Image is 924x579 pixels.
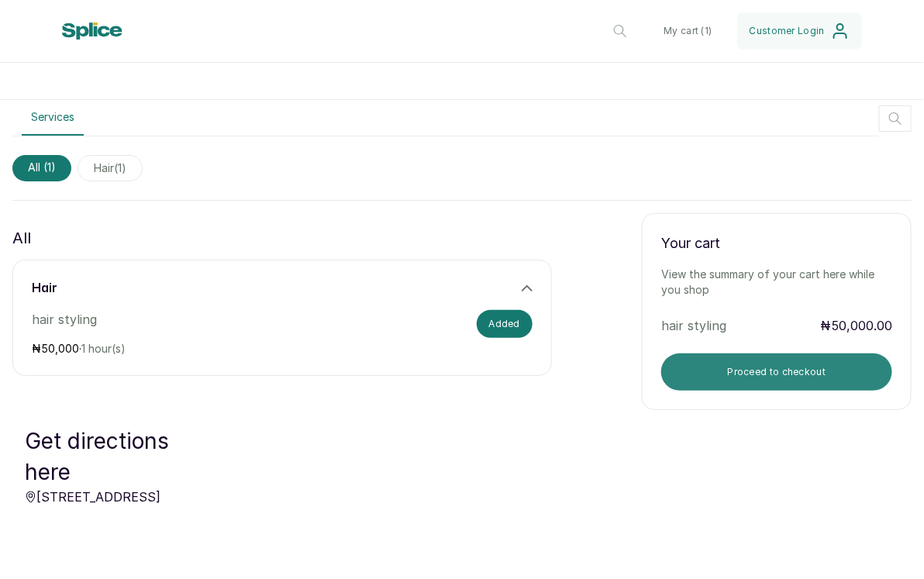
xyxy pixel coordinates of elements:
[41,342,79,355] span: 50,000
[25,488,185,506] p: [STREET_ADDRESS]
[78,155,143,181] span: hair(1)
[477,310,533,338] button: Added
[661,233,892,254] p: Your cart
[661,316,820,335] p: hair styling
[750,25,825,37] span: Customer Login
[32,310,382,329] p: hair styling
[32,341,382,357] p: ₦ ·
[12,226,31,250] p: All
[81,342,126,355] span: 1 hour(s)
[661,353,892,391] button: Proceed to checkout
[820,316,892,335] p: ₦50,000.00
[32,279,57,298] h3: hair
[661,267,892,298] p: View the summary of your cart here while you shop
[22,100,84,136] button: Services
[12,155,71,181] span: All (1)
[737,12,862,50] button: Customer Login
[25,426,185,488] p: Get directions here
[651,12,724,50] button: My cart (1)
